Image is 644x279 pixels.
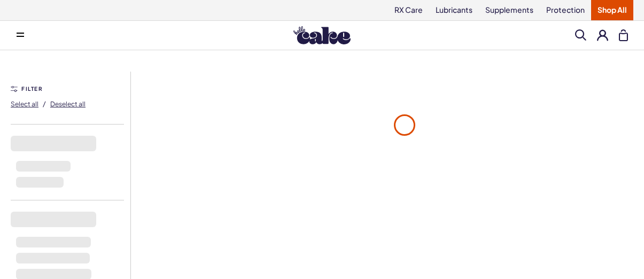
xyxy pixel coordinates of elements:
[293,26,351,44] img: Hello Cake
[50,100,86,108] span: Deselect all
[43,99,46,108] span: /
[11,100,38,108] span: Select all
[50,95,86,112] button: Deselect all
[11,95,38,112] button: Select all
